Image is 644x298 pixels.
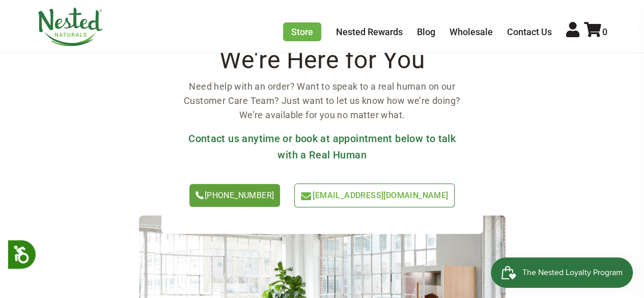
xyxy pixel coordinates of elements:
[301,192,311,200] img: icon-email-light-green.svg
[602,26,607,37] span: 0
[294,183,455,207] a: [EMAIL_ADDRESS][DOMAIN_NAME]
[417,26,435,37] a: Blog
[178,79,467,122] p: Need help with an order? Want to speak to a real human on our Customer Care Team? Just want to le...
[507,26,552,37] a: Contact Us
[178,49,467,71] h2: We're Here for You
[195,191,204,199] img: icon-phone.svg
[313,191,448,200] span: [EMAIL_ADDRESS][DOMAIN_NAME]
[450,26,493,37] a: Wholesale
[336,26,403,37] a: Nested Rewards
[584,26,607,37] a: 0
[178,130,467,163] h3: Contact us anytime or book at appointment below to talk with a Real Human
[189,184,281,207] a: [PHONE_NUMBER]
[37,8,103,46] img: Nested Naturals
[491,257,634,288] iframe: Button to open loyalty program pop-up
[283,22,321,41] a: Store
